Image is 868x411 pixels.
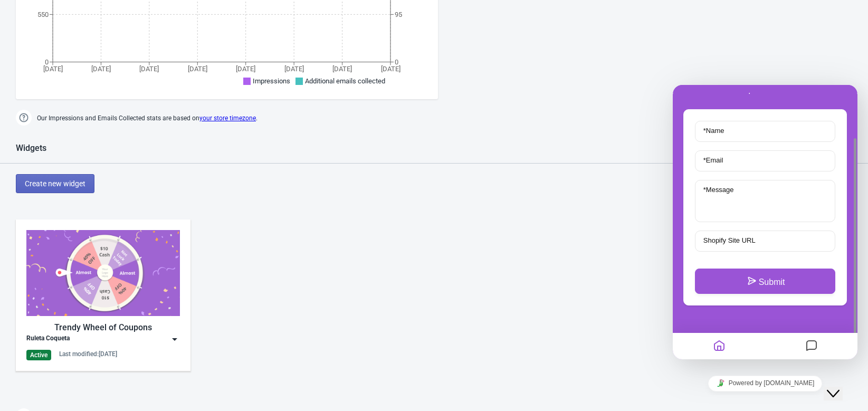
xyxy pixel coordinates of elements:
[26,350,51,360] div: Active
[824,369,857,400] iframe: chat widget
[673,371,857,395] iframe: chat widget
[91,65,111,73] tspan: [DATE]
[284,65,304,73] tspan: [DATE]
[188,65,207,73] tspan: [DATE]
[26,334,70,345] div: Ruleta Coqueta
[26,321,180,334] div: Trendy Wheel of Coupons
[253,77,290,85] span: Impressions
[236,65,255,73] tspan: [DATE]
[26,230,180,316] img: trendy_game.png
[16,110,32,126] img: help.png
[37,11,49,18] tspan: 550
[25,179,85,188] span: Create new widget
[332,65,352,73] tspan: [DATE]
[395,58,398,66] tspan: 0
[395,11,402,18] tspan: 95
[673,85,857,359] iframe: chat widget
[43,65,63,73] tspan: [DATE]
[45,58,49,66] tspan: 0
[59,350,117,358] div: Last modified: [DATE]
[305,77,385,85] span: Additional emails collected
[139,65,159,73] tspan: [DATE]
[381,65,400,73] tspan: [DATE]
[169,334,180,345] img: dropdown.png
[199,114,256,122] a: your store timezone
[37,110,257,127] span: Our Impressions and Emails Collected stats are based on .
[16,174,94,193] button: Create new widget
